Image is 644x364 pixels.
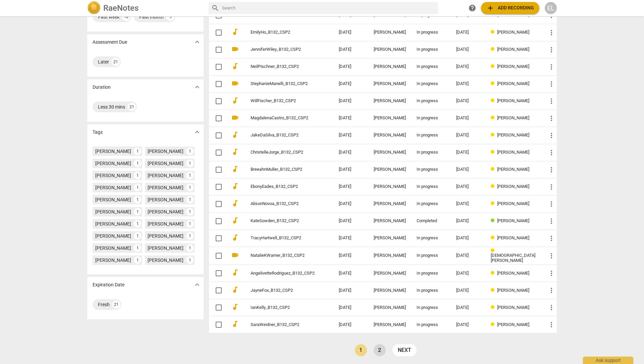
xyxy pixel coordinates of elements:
[491,167,497,172] span: Review status: in progress
[333,212,368,230] td: [DATE]
[95,257,131,264] div: [PERSON_NAME]
[231,165,239,173] span: audiotrack
[547,252,555,260] span: more_vert
[456,64,480,69] div: [DATE]
[95,148,131,155] div: [PERSON_NAME]
[491,98,497,103] span: Review status: in progress
[497,322,529,327] span: [PERSON_NAME]
[148,257,183,264] div: [PERSON_NAME]
[95,160,131,167] div: [PERSON_NAME]
[374,150,406,155] div: [PERSON_NAME]
[231,251,239,259] span: videocam
[139,13,164,20] div: Past month
[186,160,194,167] div: 1
[211,4,219,12] span: search
[333,75,368,92] td: [DATE]
[491,248,497,253] span: Review status: in progress
[95,196,131,203] div: [PERSON_NAME]
[166,13,174,21] div: 3
[93,84,111,91] p: Duration
[333,282,368,299] td: [DATE]
[417,64,445,69] div: In progress
[231,286,239,294] span: audiotrack
[456,167,480,172] div: [DATE]
[374,30,406,35] div: [PERSON_NAME]
[486,4,534,12] span: Add recording
[545,2,557,14] button: EL
[456,116,480,121] div: [DATE]
[547,29,555,37] span: more_vert
[417,271,445,276] div: In progress
[497,47,529,52] span: [PERSON_NAME]
[251,133,315,138] a: JakeDaSilva_B132_CSP2
[417,81,445,86] div: In progress
[466,2,478,14] a: Help
[134,184,141,191] div: 1
[374,271,406,276] div: [PERSON_NAME]
[186,172,194,179] div: 1
[98,58,109,65] div: Later
[417,167,445,172] div: In progress
[148,233,183,239] div: [PERSON_NAME]
[497,218,529,223] span: [PERSON_NAME]
[417,47,445,52] div: In progress
[456,322,480,327] div: [DATE]
[491,150,497,155] span: Review status: in progress
[456,150,480,155] div: [DATE]
[186,148,194,155] div: 1
[374,201,406,206] div: [PERSON_NAME]
[491,201,497,206] span: Review status: in progress
[497,132,529,137] span: [PERSON_NAME]
[87,1,203,15] a: LogoRaeNotes
[417,150,445,155] div: In progress
[374,322,406,327] div: [PERSON_NAME]
[547,63,555,71] span: more_vert
[374,184,406,189] div: [PERSON_NAME]
[491,253,535,263] span: [DEMOGRAPHIC_DATA][PERSON_NAME]
[374,236,406,241] div: [PERSON_NAME]
[491,271,497,276] span: Review status: in progress
[93,129,103,136] p: Tags
[547,46,555,54] span: more_vert
[231,269,239,277] span: audiotrack
[148,220,183,227] div: [PERSON_NAME]
[547,269,555,277] span: more_vert
[456,236,480,241] div: [DATE]
[497,288,529,293] span: [PERSON_NAME]
[231,182,239,190] span: audiotrack
[231,199,239,207] span: audiotrack
[374,167,406,172] div: [PERSON_NAME]
[186,220,194,228] div: 1
[481,2,539,14] button: Upload
[251,271,315,276] a: AngelivetteRodriguez_B132_CSP2
[231,303,239,311] span: audiotrack
[192,37,202,47] button: Show more
[417,184,445,189] div: In progress
[497,30,529,35] span: [PERSON_NAME]
[491,305,497,310] span: Review status: in progress
[497,115,529,120] span: [PERSON_NAME]
[231,234,239,242] span: audiotrack
[355,344,367,356] a: Page 1 is your current page
[148,245,183,251] div: [PERSON_NAME]
[333,247,368,265] td: [DATE]
[186,232,194,240] div: 1
[456,30,480,35] div: [DATE]
[333,41,368,58] td: [DATE]
[192,280,202,290] button: Show more
[251,167,315,172] a: BreeahnMuller_B132_CSP2
[251,116,315,121] a: MagdalenaCastro_B132_CSP2
[148,148,183,155] div: [PERSON_NAME]
[547,217,555,225] span: more_vert
[417,288,445,293] div: In progress
[491,322,497,327] span: Review status: in progress
[186,256,194,264] div: 1
[497,98,529,103] span: [PERSON_NAME]
[122,13,130,21] div: 18
[231,114,239,122] span: videocam
[251,98,315,104] a: WillFischer_B132_CSP2
[333,24,368,41] td: [DATE]
[333,58,368,75] td: [DATE]
[95,172,131,179] div: [PERSON_NAME]
[468,4,476,12] span: help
